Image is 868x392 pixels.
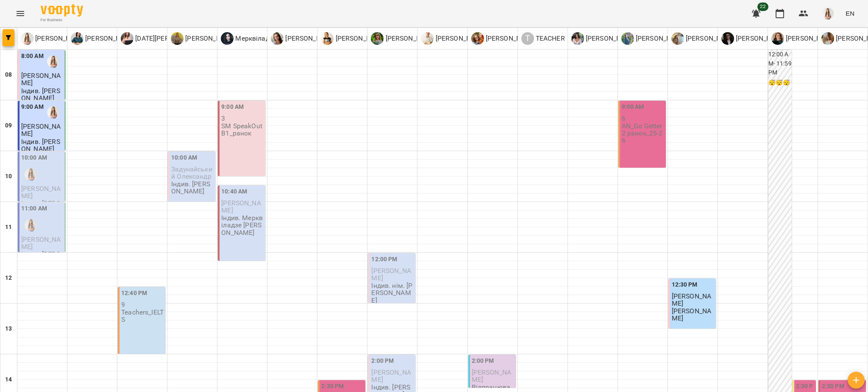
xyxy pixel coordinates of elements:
[672,307,714,322] p: [PERSON_NAME]
[5,70,12,80] h6: 08
[21,102,44,112] label: 9:00 AM
[221,32,329,45] a: Мерквіладзе [PERSON_NAME]
[521,32,565,45] a: T TEACHER
[171,153,197,163] label: 10:00 AM
[371,32,437,45] a: Д [PERSON_NAME]
[768,78,792,88] h6: 😴😴😴
[5,375,12,384] h6: 14
[434,33,540,44] p: [PERSON_NAME] [PERSON_NAME]
[271,32,337,45] a: П [PERSON_NAME]
[472,368,511,384] span: [PERSON_NAME]
[221,122,264,137] p: SM SpeakOut B1_ранок
[571,32,637,45] div: Харченко Дар'я Вадимівна
[584,33,637,44] p: [PERSON_NAME]
[221,187,247,196] label: 10:40 AM
[471,32,537,45] div: Божко Тетяна Олексіївна
[321,32,387,45] div: Шиленко Альона Федорівна
[21,72,61,87] span: [PERSON_NAME]
[571,32,637,45] a: Х [PERSON_NAME]
[134,33,206,44] p: [DATE][PERSON_NAME]
[21,87,63,102] p: Індив. [PERSON_NAME]
[684,33,737,44] p: [PERSON_NAME]
[321,382,344,391] label: 2:30 PM
[171,32,236,45] div: Бринько Анастасія Сергіївна
[622,115,664,122] p: 6
[521,32,565,45] div: TEACHER
[184,33,236,44] p: [PERSON_NAME]
[71,32,136,45] a: Х [PERSON_NAME]
[757,3,768,11] span: 22
[221,32,329,45] div: Мерквіладзе Саломе Теймуразівна
[384,33,437,44] p: [PERSON_NAME]
[25,168,37,181] img: Михно Віта Олександрівна
[421,32,540,45] div: Поволоцький В'ячеслав Олександрович
[622,122,664,144] p: AN_Go Getter 2 ранок_25-26
[621,32,687,45] a: Н [PERSON_NAME]
[471,32,537,45] a: Б [PERSON_NAME]
[47,106,60,119] img: Михно Віта Олександрівна
[621,32,634,45] img: Н
[121,32,206,45] div: Коляда Юлія Алішерівна
[21,32,86,45] div: Михно Віта Олександрівна
[734,33,787,44] p: [PERSON_NAME]
[21,235,61,251] span: [PERSON_NAME]
[21,32,33,45] img: М
[471,32,484,45] img: Б
[171,180,214,195] p: Індив. [PERSON_NAME]
[21,251,63,265] p: Індив. [PERSON_NAME]
[21,185,61,200] span: [PERSON_NAME]
[271,32,337,45] div: Пасєка Катерина Василівна
[671,32,737,45] div: Шевчук Аліна Олегівна
[25,219,37,232] img: Михно Віта Олександрівна
[421,32,540,45] a: П [PERSON_NAME] [PERSON_NAME]
[672,280,698,290] label: 12:30 PM
[71,32,136,45] div: Харченко Юлія Іванівна
[5,223,12,232] h6: 11
[371,32,437,45] div: Дворова Ксенія Василівна
[5,172,12,181] h6: 10
[821,32,834,45] img: Г
[271,32,284,45] img: П
[234,33,329,44] p: Мерквіладзе [PERSON_NAME]
[171,32,236,45] a: [PERSON_NAME]
[421,32,434,45] img: П
[284,33,337,44] p: [PERSON_NAME]
[671,32,684,45] img: Ш
[21,122,61,138] span: [PERSON_NAME]
[534,33,565,44] p: TEACHER
[721,32,734,45] img: П
[771,32,837,45] a: К [PERSON_NAME]
[21,153,47,163] label: 10:00 AM
[47,55,60,68] img: Михно Віта Олександрівна
[21,32,86,45] a: М [PERSON_NAME]
[371,267,411,282] span: [PERSON_NAME]
[21,204,47,213] label: 11:00 AM
[5,324,12,334] h6: 13
[334,33,387,44] p: [PERSON_NAME]
[771,32,784,45] img: К
[721,32,787,45] div: Паламарчук Вікторія Дмитрівна
[321,32,387,45] a: Ш [PERSON_NAME]
[41,17,83,23] span: For Business
[521,32,534,45] div: T
[41,4,83,17] img: Voopty Logo
[721,32,787,45] a: П [PERSON_NAME]
[848,372,865,389] button: Add lesson
[5,121,12,130] h6: 09
[784,33,837,44] p: [PERSON_NAME]
[5,273,12,283] h6: 12
[768,50,792,77] h6: 12:00 AM - 11:59 PM
[10,3,31,24] button: Menu
[371,356,394,366] label: 2:00 PM
[121,309,164,323] p: Teachers_IELTS
[846,9,854,18] span: EN
[221,214,264,236] p: Індив. Мерквіладзе [PERSON_NAME]
[634,33,687,44] p: [PERSON_NAME]
[371,255,397,264] label: 12:00 PM
[321,32,334,45] img: Ш
[472,356,494,366] label: 2:00 PM
[842,6,858,21] button: EN
[21,200,63,215] p: Індив. [PERSON_NAME]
